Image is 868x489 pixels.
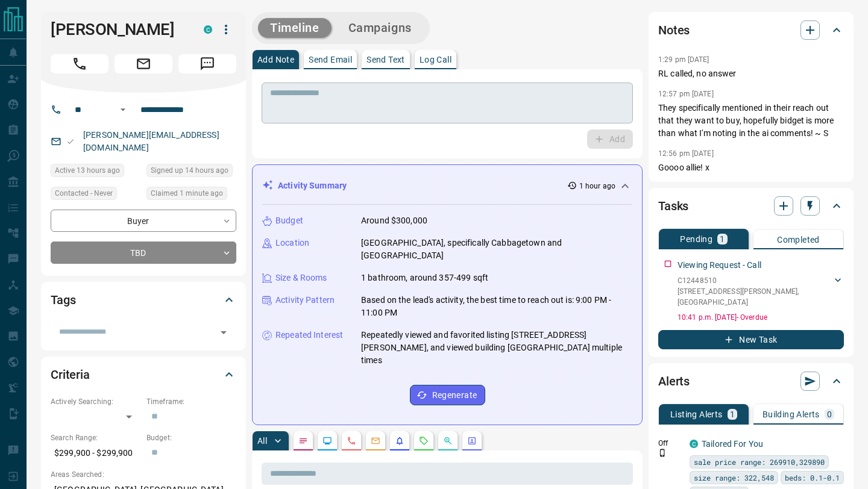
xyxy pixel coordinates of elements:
[658,372,690,391] h2: Alerts
[361,272,488,284] p: 1 bathroom, around 357-499 sqft
[298,436,308,446] svg: Notes
[51,396,140,407] p: Actively Searching:
[658,192,844,220] div: Tasks
[658,367,844,396] div: Alerts
[257,55,294,64] p: Add Note
[419,436,429,446] svg: Requests
[658,20,690,40] h2: Notes
[658,16,844,45] div: Notes
[262,175,632,197] div: Activity Summary1 hour ago
[258,18,332,38] button: Timeline
[151,187,223,199] span: Claimed 1 minute ago
[257,437,267,445] p: All
[275,272,327,284] p: Size & Rooms
[658,196,688,216] h2: Tasks
[322,436,332,446] svg: Lead Browsing Activity
[678,286,832,308] p: [STREET_ADDRESS][PERSON_NAME] , [GEOGRAPHIC_DATA]
[690,440,698,448] div: condos.ca
[51,20,186,39] h1: [PERSON_NAME]
[55,187,113,199] span: Contacted - Never
[66,137,75,146] svg: Email Valid
[51,285,236,314] div: Tags
[658,55,709,64] p: 1:29 pm [DATE]
[678,259,761,272] p: Viewing Request - Call
[658,449,667,457] svg: Push Notification Only
[215,324,232,341] button: Open
[777,235,820,244] p: Completed
[275,294,335,307] p: Activity Pattern
[420,55,451,64] p: Log Call
[658,161,844,174] p: Goooo allie! x
[309,55,352,64] p: Send Email
[827,410,832,419] p: 0
[146,396,236,407] p: Timeframe:
[146,432,236,443] p: Budget:
[361,329,632,367] p: Repeatedly viewed and favorited listing [STREET_ADDRESS][PERSON_NAME], and viewed building [GEOGR...
[658,67,844,80] p: RL called, no answer
[678,273,844,310] div: C12448510[STREET_ADDRESS][PERSON_NAME],[GEOGRAPHIC_DATA]
[51,360,236,389] div: Criteria
[278,179,347,192] p: Activity Summary
[361,294,632,319] p: Based on the lead's activity, the best time to reach out is: 9:00 PM - 11:00 PM
[275,329,343,341] p: Repeated Interest
[361,214,427,227] p: Around $300,000
[658,102,844,140] p: They specifically mentioned in their reach out that they want to buy, hopefully bidget is more th...
[670,410,723,419] p: Listing Alerts
[146,164,236,181] div: Mon Oct 13 2025
[395,436,404,446] svg: Listing Alerts
[51,210,236,232] div: Buyer
[178,54,236,73] span: Message
[51,432,140,443] p: Search Range:
[678,275,832,286] p: C12448510
[204,25,212,34] div: condos.ca
[83,130,219,152] a: [PERSON_NAME][EMAIL_ADDRESS][DOMAIN_NAME]
[694,472,774,484] span: size range: 322,548
[51,241,236,264] div: TBD
[51,164,140,181] div: Tue Oct 14 2025
[55,164,120,176] span: Active 13 hours ago
[678,312,844,323] p: 10:41 p.m. [DATE] - Overdue
[730,410,735,419] p: 1
[467,436,477,446] svg: Agent Actions
[371,436,380,446] svg: Emails
[347,436,356,446] svg: Calls
[763,410,820,419] p: Building Alerts
[51,365,90,384] h2: Criteria
[51,443,140,463] p: $299,900 - $299,900
[720,235,725,243] p: 1
[702,439,763,449] a: Tailored For You
[366,55,405,64] p: Send Text
[51,54,108,73] span: Call
[336,18,424,38] button: Campaigns
[658,438,682,449] p: Off
[694,456,825,468] span: sale price range: 269910,329890
[658,90,714,98] p: 12:57 pm [DATE]
[361,237,632,262] p: [GEOGRAPHIC_DATA], specifically Cabbagetown and [GEOGRAPHIC_DATA]
[115,54,172,73] span: Email
[785,472,840,484] span: beds: 0.1-0.1
[275,237,309,249] p: Location
[51,469,236,480] p: Areas Searched:
[410,385,485,405] button: Regenerate
[51,290,75,310] h2: Tags
[443,436,453,446] svg: Opportunities
[275,214,303,227] p: Budget
[146,187,236,204] div: Tue Oct 14 2025
[658,149,714,158] p: 12:56 pm [DATE]
[116,102,130,117] button: Open
[151,164,228,176] span: Signed up 14 hours ago
[680,235,712,243] p: Pending
[658,330,844,349] button: New Task
[579,181,615,192] p: 1 hour ago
